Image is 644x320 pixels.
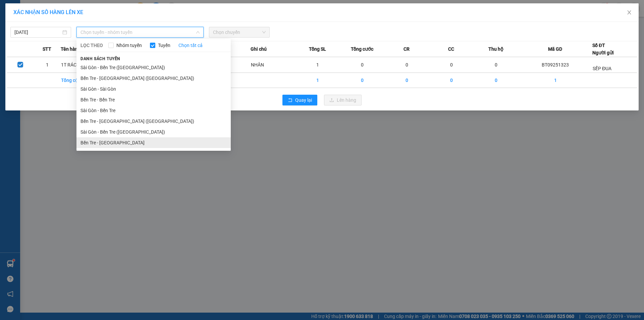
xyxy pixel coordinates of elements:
[548,45,562,53] span: Mã GD
[340,57,384,73] td: 0
[80,27,200,37] span: Chọn tuyến - nhóm tuyến
[6,22,39,30] div: SẾP ĐUA
[76,56,124,62] span: Danh sách tuyến
[178,42,203,49] a: Chọn tất cả
[474,73,518,88] td: 0
[404,45,410,53] span: CR
[13,9,83,15] span: XÁC NHẬN SỐ HÀNG LÊN XE
[384,73,429,88] td: 0
[620,3,639,22] button: Close
[324,95,362,105] button: uploadLên hàng
[76,127,231,137] li: Sài Gòn - Bến Tre ([GEOGRAPHIC_DATA])
[384,57,429,73] td: 0
[76,84,231,94] li: Sài Gòn - Sài Gòn
[76,94,231,105] li: Bến Tre - Bến Tre
[76,73,231,84] li: Bến Tre - [GEOGRAPHIC_DATA] ([GEOGRAPHIC_DATA])
[61,57,105,73] td: 1T RÁC MÀU VÀNG
[114,42,145,49] span: Nhóm tuyến
[282,95,317,105] button: rollbackQuay lại
[448,45,454,53] span: CC
[6,6,16,13] span: Gửi:
[43,45,51,53] span: STT
[518,73,592,88] td: 1
[627,10,632,15] span: close
[61,45,80,53] span: Tên hàng
[295,57,340,73] td: 1
[213,27,266,37] span: Chọn chuyến
[196,30,200,34] span: down
[6,6,39,22] div: Bến Tre
[14,29,61,36] input: 11/09/2025
[474,57,518,73] td: 0
[309,45,326,53] span: Tổng SL
[429,57,474,73] td: 0
[44,6,100,21] div: [PERSON_NAME]
[76,137,231,148] li: Bến Tre - [GEOGRAPHIC_DATA]
[44,6,60,13] span: Nhận:
[76,105,231,116] li: Sài Gòn - Bến Tre
[251,57,295,73] td: NHÂN
[295,73,340,88] td: 1
[155,42,173,49] span: Tuyến
[593,66,611,71] span: SẾP ĐUA
[34,57,61,73] td: 1
[6,43,100,60] div: Tên hàng: 1T RÁC MÀU VÀNG ( : 1 )
[295,96,312,104] span: Quay lại
[76,116,231,127] li: Bến Tre - [GEOGRAPHIC_DATA] ([GEOGRAPHIC_DATA])
[592,42,614,56] div: Số ĐT Người gửi
[44,21,100,29] div: SẾP THANH
[351,45,373,53] span: Tổng cước
[61,73,105,88] td: Tổng cộng
[340,73,384,88] td: 0
[76,62,231,73] li: Sài Gòn - Bến Tre ([GEOGRAPHIC_DATA])
[429,73,474,88] td: 0
[251,45,267,53] span: Ghi chú
[80,42,103,49] span: LỌC THEO
[488,45,503,53] span: Thu hộ
[288,98,292,103] span: rollback
[518,57,592,73] td: BT09251323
